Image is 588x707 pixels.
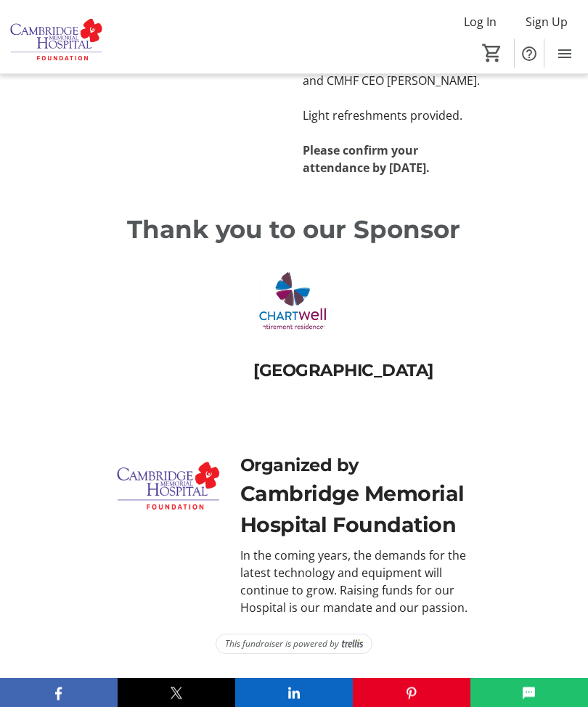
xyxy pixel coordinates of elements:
span: This fundraiser is powered by [225,638,339,651]
button: Pinterest [353,678,470,707]
img: Cambridge Memorial Hospital Foundation logo [115,453,223,513]
img: <p>Queen&#39;s Square</p> logo [253,261,334,341]
img: Trellis Logo [342,639,363,650]
p: Light refreshments provided. [303,107,481,125]
button: X [118,678,235,707]
p: Thank you to our Sponsor [107,212,481,249]
img: Cambridge Memorial Hospital Foundation's Logo [9,10,105,65]
button: Menu [550,39,579,68]
strong: Please confirm your attendance by [DATE]. [303,143,430,176]
button: Sign Up [514,10,579,33]
div: Cambridge Memorial Hospital Foundation [240,479,473,541]
button: Log In [452,10,508,33]
p: [GEOGRAPHIC_DATA] [253,359,334,383]
button: Help [515,39,544,68]
span: Sign Up [526,13,568,30]
button: LinkedIn [235,678,353,707]
button: SMS [470,678,588,707]
span: Log In [464,13,497,30]
div: In the coming years, the demands for the latest technology and equipment will continue to grow. R... [240,547,473,617]
button: Cart [479,40,505,66]
div: Organized by [240,453,473,479]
